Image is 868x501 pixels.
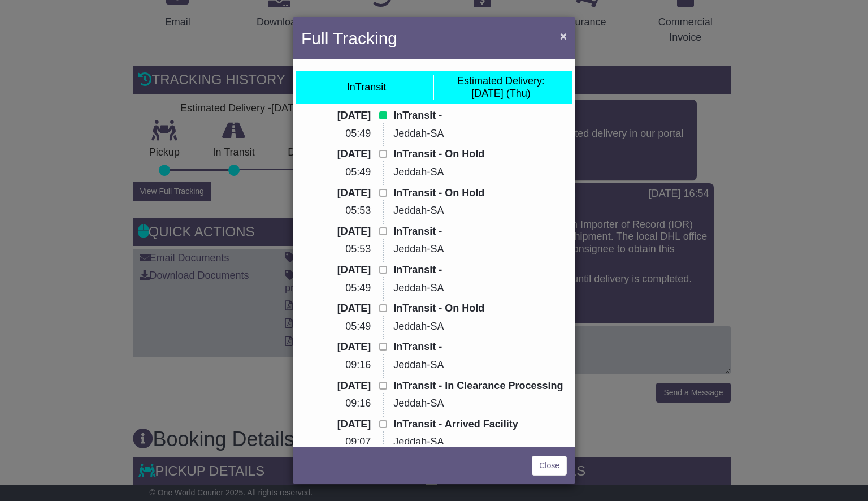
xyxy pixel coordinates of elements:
p: Jeddah-SA [393,398,567,410]
p: Jeddah-SA [393,166,567,179]
p: [DATE] [301,341,371,353]
p: [DATE] [301,418,371,431]
p: Jeddah-SA [393,282,567,295]
p: [DATE] [301,303,371,315]
p: 05:53 [301,205,371,217]
p: 05:53 [301,243,371,256]
button: Close [554,24,572,47]
p: InTransit - On Hold [393,303,567,315]
p: InTransit - On Hold [393,148,567,161]
p: 09:07 [301,436,371,448]
div: InTransit [347,81,386,94]
p: 09:16 [301,359,371,372]
p: [DATE] [301,110,371,122]
p: [DATE] [301,264,371,277]
p: InTransit - In Clearance Processing [393,380,567,392]
p: Jeddah-SA [393,128,567,140]
p: [DATE] [301,148,371,161]
p: InTransit - [393,341,567,353]
p: Jeddah-SA [393,436,567,448]
p: [DATE] [301,226,371,238]
p: Jeddah-SA [393,359,567,372]
a: Close [532,456,567,476]
p: InTransit - On Hold [393,187,567,200]
p: 09:16 [301,398,371,410]
p: [DATE] [301,187,371,200]
p: 05:49 [301,282,371,295]
p: 05:49 [301,321,371,333]
p: 05:49 [301,166,371,179]
p: InTransit - [393,226,567,238]
p: Jeddah-SA [393,321,567,333]
p: InTransit - [393,264,567,277]
p: InTransit - [393,110,567,122]
p: Jeddah-SA [393,205,567,217]
span: Estimated Delivery: [457,75,545,87]
p: Jeddah-SA [393,243,567,256]
p: [DATE] [301,380,371,392]
div: [DATE] (Thu) [457,75,545,100]
h4: Full Tracking [301,25,397,51]
p: InTransit - Arrived Facility [393,418,567,431]
p: 05:49 [301,128,371,140]
span: × [560,29,567,42]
